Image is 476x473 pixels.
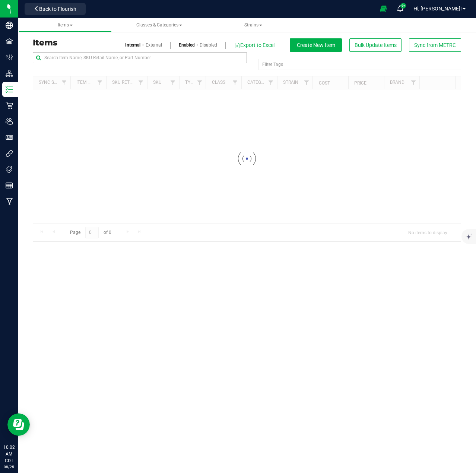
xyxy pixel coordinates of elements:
[6,182,13,189] inline-svg: Reports
[290,38,342,52] button: Create New Item
[25,3,86,15] button: Back to Flourish
[3,464,15,470] p: 08/25
[6,166,13,173] inline-svg: Tags
[414,42,456,48] span: Sync from METRC
[125,42,140,48] a: Internal
[7,413,30,436] iframe: Resource center
[6,54,13,61] inline-svg: Configuration
[6,118,13,125] inline-svg: Users
[355,42,397,48] span: Bulk Update Items
[402,4,405,7] span: 9+
[6,86,13,93] inline-svg: Inventory
[39,6,76,12] span: Back to Flourish
[6,102,13,109] inline-svg: Retail
[6,70,13,77] inline-svg: Distribution
[6,22,13,29] inline-svg: Company
[6,198,13,205] inline-svg: Manufacturing
[146,42,162,48] a: External
[33,52,247,63] input: Search Item Name, SKU Retail Name, or Part Number
[234,39,275,51] button: Export to Excel
[409,38,461,52] button: Sync from METRC
[3,444,15,464] p: 10:02 AM CDT
[6,38,13,45] inline-svg: Facilities
[33,38,241,47] h3: Items
[413,6,462,12] span: Hi, [PERSON_NAME]!
[179,42,195,48] a: Enabled
[200,42,217,48] a: Disabled
[244,22,262,28] span: Strains
[297,42,335,48] span: Create New Item
[6,150,13,157] inline-svg: Integrations
[6,134,13,141] inline-svg: User Roles
[349,38,402,52] button: Bulk Update Items
[375,1,392,16] span: Open Ecommerce Menu
[136,22,182,28] span: Classes & Categories
[58,22,73,28] span: Items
